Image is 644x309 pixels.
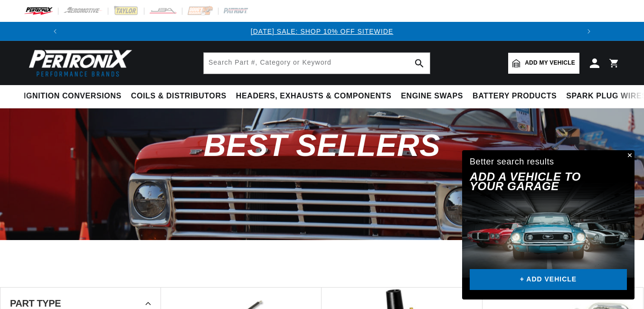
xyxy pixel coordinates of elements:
[468,85,561,107] summary: Battery Products
[24,85,126,107] summary: Ignition Conversions
[473,91,557,101] span: Battery Products
[623,150,635,162] button: Close
[231,85,396,107] summary: Headers, Exhausts & Components
[525,58,575,68] span: Add my vehicle
[396,85,468,107] summary: Engine Swaps
[508,53,579,74] a: Add my vehicle
[204,128,440,163] span: Best Sellers
[24,47,133,79] img: Pertronix
[65,26,580,37] div: 1 of 3
[579,22,598,41] button: Translation missing: en.sections.announcements.next_announcement
[65,26,580,37] div: Announcement
[470,155,554,169] div: Better search results
[409,53,430,74] button: search button
[470,172,603,192] h2: Add A VEHICLE to your garage
[236,91,391,101] span: Headers, Exhausts & Components
[126,85,231,107] summary: Coils & Distributors
[24,91,122,101] span: Ignition Conversions
[10,299,61,308] span: Part Type
[204,53,430,74] input: Search Part #, Category or Keyword
[46,22,65,41] button: Translation missing: en.sections.announcements.previous_announcement
[401,91,463,101] span: Engine Swaps
[470,269,627,290] a: + ADD VEHICLE
[131,91,227,101] span: Coils & Distributors
[251,28,393,35] a: [DATE] SALE: SHOP 10% OFF SITEWIDE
